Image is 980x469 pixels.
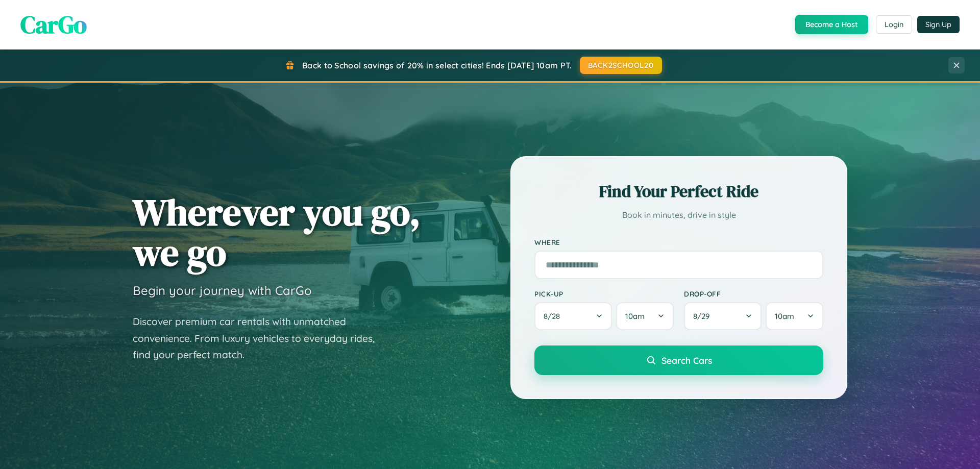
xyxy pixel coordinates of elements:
button: Search Cars [534,345,823,375]
span: 8 / 29 [693,311,715,321]
p: Discover premium car rentals with unmatched convenience. From luxury vehicles to everyday rides, ... [133,313,388,363]
button: Login [876,15,912,34]
span: 10am [775,311,794,321]
p: Book in minutes, drive in style [534,208,823,223]
label: Drop-off [684,289,823,298]
span: CarGo [20,8,87,41]
h2: Find Your Perfect Ride [534,180,823,203]
span: Search Cars [661,355,712,366]
span: Back to School savings of 20% in select cities! Ends [DATE] 10am PT. [302,60,572,70]
button: 10am [766,302,823,330]
button: BACK2SCHOOL20 [580,57,662,74]
span: 8 / 28 [544,311,565,321]
span: 10am [625,311,645,321]
button: Become a Host [795,15,868,34]
label: Where [534,238,823,246]
h1: Wherever you go, we go [133,192,421,273]
button: Sign Up [917,16,960,33]
button: 8/28 [534,302,612,330]
label: Pick-up [534,289,674,298]
button: 8/29 [684,302,762,330]
h3: Begin your journey with CarGo [133,283,312,298]
button: 10am [616,302,674,330]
